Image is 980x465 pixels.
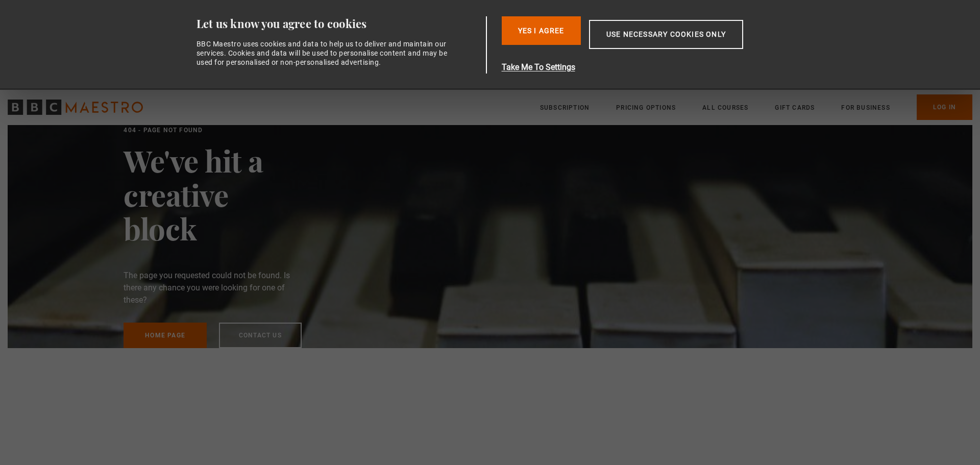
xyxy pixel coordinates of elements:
[124,143,302,244] h1: We've hit a creative block
[589,20,743,49] button: Use necessary cookies only
[124,323,206,348] a: Home page
[775,103,815,113] a: Gift Cards
[219,323,302,348] a: Contact us
[8,100,143,115] svg: BBC Maestro
[197,39,454,67] div: BBC Maestro uses cookies and data to help us to deliver and maintain our services. Cookies and da...
[124,270,302,306] p: The page you requested could not be found. Is there any chance you were looking for one of these?
[502,61,792,74] button: Take Me To Settings
[540,103,590,113] a: Subscription
[917,94,972,120] a: Log In
[124,125,302,135] div: 404 - Page Not Found
[616,103,676,113] a: Pricing Options
[502,16,581,45] button: Yes I Agree
[540,94,972,120] nav: Primary
[197,16,482,31] div: Let us know you agree to cookies
[841,103,890,113] a: For business
[702,103,748,113] a: All Courses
